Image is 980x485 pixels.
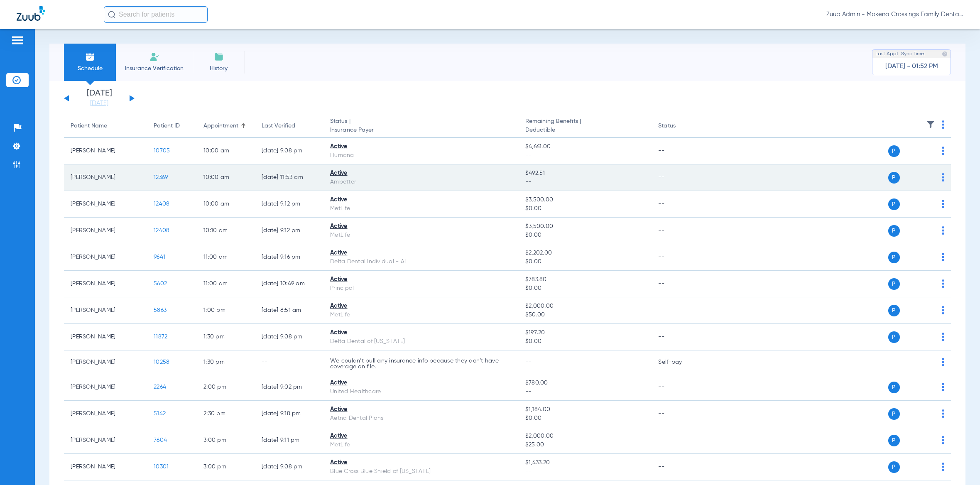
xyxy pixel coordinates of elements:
[888,252,900,263] span: P
[197,244,255,271] td: 11:00 AM
[197,138,255,164] td: 10:00 AM
[154,201,169,207] span: 12408
[888,435,900,446] span: P
[525,379,645,387] span: $780.00
[154,334,167,340] span: 11872
[888,172,900,184] span: P
[888,331,900,343] span: P
[888,382,900,393] span: P
[885,62,938,71] span: [DATE] - 01:52 PM
[330,379,512,387] div: Active
[525,231,645,240] span: $0.00
[525,414,645,423] span: $0.00
[942,200,944,208] img: group-dot-blue.svg
[154,281,167,287] span: 5602
[154,122,180,130] div: Patient ID
[255,191,323,218] td: [DATE] 9:12 PM
[525,249,645,257] span: $2,202.00
[330,302,512,311] div: Active
[330,311,512,319] div: MetLife
[330,441,512,449] div: MetLife
[262,122,317,130] div: Last Verified
[525,302,645,311] span: $2,000.00
[64,427,147,454] td: [PERSON_NAME]
[875,50,925,58] span: Last Appt. Sync Time:
[70,64,110,73] span: Schedule
[74,99,124,108] a: [DATE]
[888,198,900,210] span: P
[525,328,645,337] span: $197.20
[826,10,963,19] span: Zuub Admin - Mokena Crossings Family Dental
[652,427,708,454] td: --
[154,228,169,233] span: 12408
[330,358,512,370] p: We couldn’t pull any insurance info because they don’t have coverage on file.
[525,359,532,365] span: --
[330,337,512,346] div: Delta Dental of [US_STATE]
[64,218,147,244] td: [PERSON_NAME]
[255,244,323,271] td: [DATE] 9:16 PM
[942,226,944,235] img: group-dot-blue.svg
[888,145,900,157] span: P
[330,222,512,231] div: Active
[942,173,944,181] img: group-dot-blue.svg
[154,254,165,260] span: 9641
[154,307,167,313] span: 5863
[17,6,45,21] img: Zuub Logo
[122,64,186,73] span: Insurance Verification
[525,204,645,213] span: $0.00
[108,11,115,18] img: Search Icon
[64,271,147,297] td: [PERSON_NAME]
[330,257,512,266] div: Delta Dental Individual - AI
[330,414,512,423] div: Aetna Dental Plans
[525,126,645,135] span: Deductible
[64,164,147,191] td: [PERSON_NAME]
[942,306,944,314] img: group-dot-blue.svg
[154,359,169,365] span: 10258
[525,222,645,231] span: $3,500.00
[926,120,935,129] img: filter.svg
[149,52,159,62] img: Manual Insurance Verification
[197,350,255,374] td: 1:30 PM
[652,115,708,138] th: Status
[525,196,645,204] span: $3,500.00
[525,405,645,414] span: $1,184.00
[197,374,255,401] td: 2:00 PM
[255,164,323,191] td: [DATE] 11:53 AM
[255,138,323,164] td: [DATE] 9:08 PM
[652,401,708,427] td: --
[330,432,512,441] div: Active
[942,333,944,341] img: group-dot-blue.svg
[197,164,255,191] td: 10:00 AM
[330,204,512,213] div: MetLife
[71,122,107,130] div: Patient Name
[199,64,238,73] span: History
[525,275,645,284] span: $783.80
[330,178,512,186] div: Ambetter
[525,441,645,449] span: $25.00
[255,297,323,324] td: [DATE] 8:51 AM
[888,278,900,290] span: P
[154,122,190,130] div: Patient ID
[330,151,512,160] div: Humana
[330,126,512,135] span: Insurance Payer
[942,383,944,391] img: group-dot-blue.svg
[942,409,944,418] img: group-dot-blue.svg
[652,244,708,271] td: --
[74,89,124,108] li: [DATE]
[330,231,512,240] div: MetLife
[85,52,95,62] img: Schedule
[330,458,512,467] div: Active
[652,374,708,401] td: --
[262,122,295,130] div: Last Verified
[64,324,147,350] td: [PERSON_NAME]
[214,52,224,62] img: History
[888,408,900,420] span: P
[330,284,512,293] div: Principal
[203,122,238,130] div: Appointment
[525,387,645,396] span: --
[330,405,512,414] div: Active
[525,432,645,441] span: $2,000.00
[64,454,147,480] td: [PERSON_NAME]
[652,297,708,324] td: --
[652,271,708,297] td: --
